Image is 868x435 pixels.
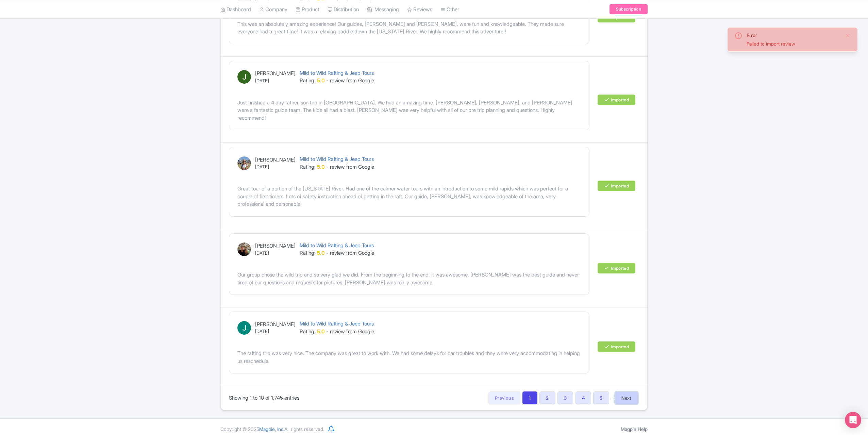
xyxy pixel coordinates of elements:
small: [DATE] [255,78,296,84]
span: Mild to Wild Rafting & Jeep Tours [300,320,374,327]
span: Mild to Wild Rafting & Jeep Tours [300,70,374,76]
div: The rafting trip was very nice. The company was great to work with. We had some delays for car tr... [237,350,581,365]
span: Mild to Wild Rafting & Jeep Tours [300,242,374,249]
span: Rating: [300,164,316,170]
div: Failed to import review [747,40,840,47]
strong: 5.0 [317,328,325,335]
strong: 5.0 [317,250,325,256]
button: Close [845,32,851,40]
a: Subscription [610,4,648,14]
div: This was an absolutely amazing experience! Our guides, [PERSON_NAME] and [PERSON_NAME], were fun ... [237,20,581,36]
span: Magpie, Inc. [259,426,284,432]
strong: 5.0 [317,77,325,84]
small: [DATE] [255,164,296,170]
span: Mild to Wild Rafting & Jeep Tours [300,156,374,162]
a: 1 [522,391,537,404]
div: Showing 1 to 10 of 1,745 entries [229,391,299,404]
span: Rating: [300,77,316,84]
a: Magpie Help [621,426,648,432]
div: Just finished a 4 day father-son trip in [GEOGRAPHIC_DATA]. We had an amazing time. [PERSON_NAME]... [237,99,581,122]
span: - review from Google [326,250,374,256]
a: [PERSON_NAME] [255,70,296,77]
a: 4 [575,391,591,404]
a: [PERSON_NAME] [255,156,296,163]
small: [DATE] [255,328,296,335]
div: Copyright © 2025 All rights reserved. [216,425,328,433]
div: Open Intercom Messenger [845,412,861,428]
a: 2 [539,391,555,404]
small: [DATE] [255,250,296,257]
span: Rating: [300,250,316,256]
span: … [610,394,614,401]
span: - review from Google [326,77,374,84]
a: 3 [557,391,573,404]
a: 5 [593,391,609,404]
a: [PERSON_NAME] [255,242,296,249]
div: Great tour of a portion of the [US_STATE] River. Had one of the calmer water tours with an introd... [237,185,581,208]
span: Rating: [300,328,316,335]
span: - review from Google [326,164,374,170]
div: Our group chose the wild trip and so very glad we did. From the beginning to the end, it was awes... [237,271,581,286]
a: Next [615,391,638,404]
a: [PERSON_NAME] [255,321,296,328]
strong: 5.0 [317,164,325,170]
div: Error [747,32,840,39]
span: - review from Google [326,328,374,335]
